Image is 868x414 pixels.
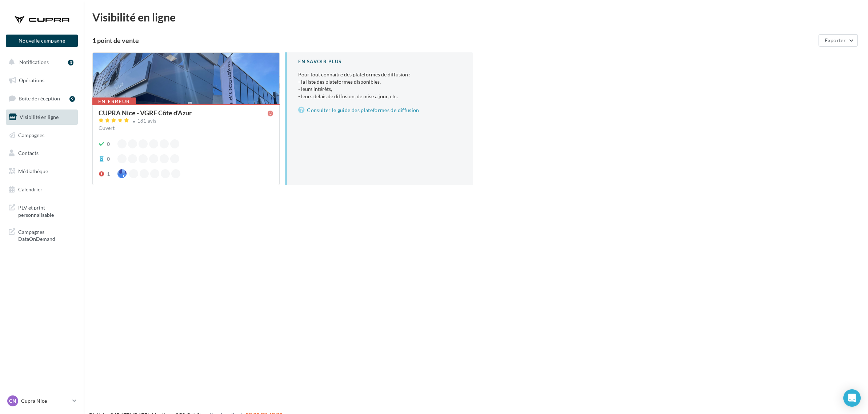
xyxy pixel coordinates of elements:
button: Nouvelle campagne [6,35,78,47]
a: Campagnes DataOnDemand [4,224,79,246]
li: - la liste des plateformes disponibles, [298,78,461,85]
div: 1 [107,170,110,178]
span: Visibilité en ligne [20,114,59,120]
div: 181 avis [137,119,157,123]
a: Opérations [4,73,79,88]
span: Contacts [18,150,39,156]
p: Cupra Nice [21,397,69,405]
li: - leurs délais de diffusion, de mise à jour, etc. [298,93,461,100]
div: 9 [69,96,75,102]
a: PLV et print personnalisable [4,200,79,221]
a: Consulter le guide des plateformes de diffusion [298,106,461,115]
span: Ouvert [99,125,115,131]
span: Campagnes DataOnDemand [18,227,75,243]
div: En savoir plus [298,58,461,65]
span: Opérations [19,77,44,83]
a: Médiathèque [4,164,79,179]
a: Calendrier [4,182,79,197]
span: CN [9,397,16,405]
span: PLV et print personnalisable [18,203,75,218]
a: Visibilité en ligne [4,110,79,125]
span: Notifications [19,59,49,65]
div: Open Intercom Messenger [843,389,861,407]
a: Boîte de réception9 [4,91,79,106]
span: Campagnes [18,132,44,138]
p: Pour tout connaître des plateformes de diffusion : [298,71,461,100]
button: Exporter [819,34,858,47]
div: 0 [107,155,110,163]
div: CUPRA Nice - VGRF Côte d'Azur [99,110,192,116]
div: Visibilité en ligne [92,12,859,23]
span: Exporter [825,37,846,43]
li: - leurs intérêts, [298,85,461,93]
span: Calendrier [18,186,43,192]
span: Boîte de réception [19,95,60,101]
div: 1 point de vente [92,37,816,44]
a: 181 avis [99,117,273,126]
span: Médiathèque [18,168,48,174]
a: CN Cupra Nice [6,394,78,408]
div: 3 [68,60,73,65]
button: Notifications 3 [4,55,76,70]
a: Campagnes [4,128,79,143]
div: 0 [107,140,110,148]
a: Contacts [4,146,79,161]
div: En erreur [92,97,136,106]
